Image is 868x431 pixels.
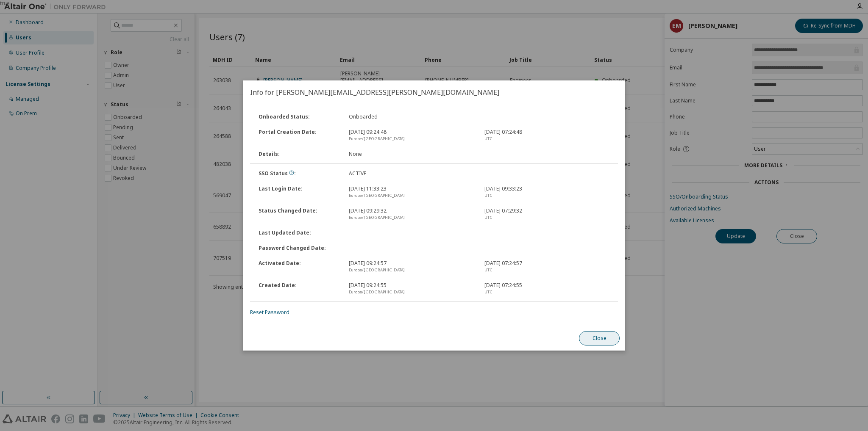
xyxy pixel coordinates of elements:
div: Activated Date : [253,260,344,274]
div: Created Date : [253,282,344,296]
div: [DATE] 09:29:32 [344,207,479,221]
div: UTC [484,214,610,221]
div: [DATE] 07:29:32 [479,207,615,221]
div: [DATE] 09:24:55 [344,282,479,296]
div: ACTIVE [344,170,479,177]
div: [DATE] 07:24:57 [479,260,615,274]
div: Europe/[GEOGRAPHIC_DATA] [349,135,474,142]
div: [DATE] 09:24:48 [344,129,479,142]
div: Europe/[GEOGRAPHIC_DATA] [349,192,474,199]
a: Reset Password [250,309,289,316]
div: Password Changed Date : [253,245,344,251]
div: SSO Status : [253,170,344,177]
button: Close [579,331,620,345]
div: Onboarded Status : [253,113,344,120]
div: [DATE] 11:33:23 [344,185,479,199]
div: [DATE] 09:24:57 [344,260,479,274]
div: None [344,151,479,157]
div: Last Updated Date : [253,229,344,236]
div: [DATE] 07:24:48 [479,129,615,142]
div: UTC [484,135,610,142]
div: [DATE] 09:33:23 [479,185,615,199]
div: UTC [484,267,610,274]
div: Portal Creation Date : [253,129,344,142]
div: [DATE] 07:24:55 [479,282,615,296]
h2: Info for [PERSON_NAME][EMAIL_ADDRESS][PERSON_NAME][DOMAIN_NAME] [243,80,625,104]
div: Europe/[GEOGRAPHIC_DATA] [349,267,474,274]
div: Status Changed Date : [253,207,344,221]
div: UTC [484,289,610,296]
div: Europe/[GEOGRAPHIC_DATA] [349,289,474,296]
div: UTC [484,192,610,199]
div: Europe/[GEOGRAPHIC_DATA] [349,214,474,221]
div: Last Login Date : [253,185,344,199]
div: Onboarded [344,113,479,120]
div: Details : [253,151,344,157]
